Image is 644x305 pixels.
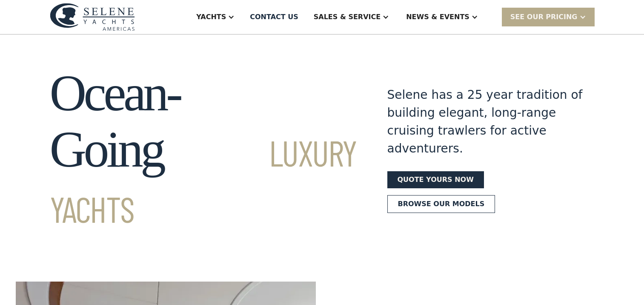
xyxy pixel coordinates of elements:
[387,195,495,213] a: Browse our models
[50,3,135,31] img: logo
[406,12,469,22] div: News & EVENTS
[314,12,381,22] div: Sales & Service
[387,171,484,188] a: Quote yours now
[510,12,578,22] div: SEE Our Pricing
[50,65,357,234] h1: Ocean-Going
[250,12,298,22] div: Contact US
[502,8,595,26] div: SEE Our Pricing
[196,12,226,22] div: Yachts
[387,86,583,158] div: Selene has a 25 year tradition of building elegant, long-range cruising trawlers for active adven...
[50,131,357,230] span: Luxury Yachts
